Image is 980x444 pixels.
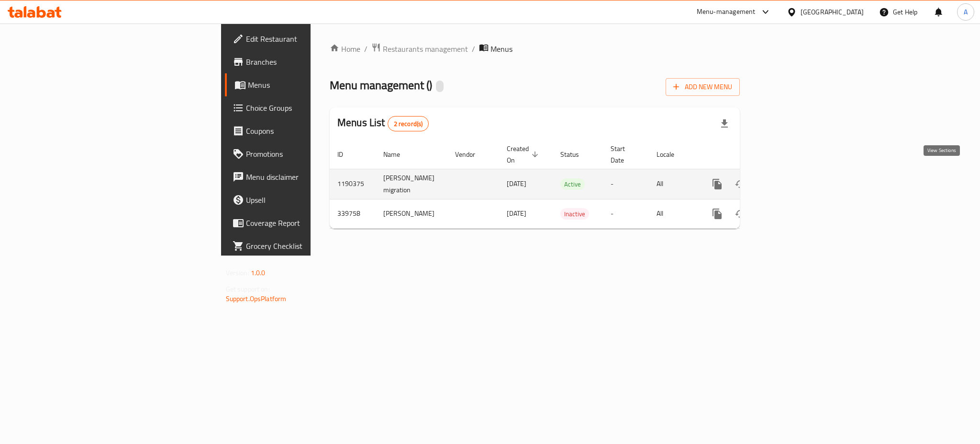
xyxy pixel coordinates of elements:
[246,56,377,68] span: Branches
[706,173,729,196] button: more
[337,149,356,160] span: ID
[371,43,468,55] a: Restaurants management
[225,96,385,119] a: Choice Groups
[225,211,385,234] a: Coverage Report
[560,149,591,160] span: Status
[225,165,385,188] a: Menu disclaimer
[560,179,585,190] span: Active
[729,173,752,196] button: Change Status
[225,27,385,50] a: Edit Restaurant
[246,240,377,252] span: Grocery Checklist
[383,149,412,160] span: Name
[246,33,377,45] span: Edit Restaurant
[560,209,589,220] span: Inactive
[376,169,447,199] td: [PERSON_NAME] migration
[225,50,385,73] a: Branches
[251,267,266,279] span: 1.0.0
[697,6,756,18] div: Menu-management
[713,112,736,135] div: Export file
[657,149,687,160] span: Locale
[729,202,752,225] button: Change Status
[376,199,447,228] td: [PERSON_NAME]
[246,171,377,183] span: Menu disclaimer
[507,207,526,220] span: [DATE]
[226,267,249,279] span: Version:
[698,140,805,169] th: Actions
[673,81,732,93] span: Add New Menu
[507,177,526,190] span: [DATE]
[388,119,429,129] span: 2 record(s)
[246,102,377,114] span: Choice Groups
[611,143,637,166] span: Start Date
[330,43,740,55] nav: breadcrumb
[560,208,589,220] div: Inactive
[490,43,512,55] span: Menus
[649,199,698,228] td: All
[225,73,385,96] a: Menus
[560,178,585,190] div: Active
[246,148,377,160] span: Promotions
[603,169,649,199] td: -
[507,143,541,166] span: Created On
[225,119,385,142] a: Coupons
[225,142,385,165] a: Promotions
[455,149,488,160] span: Vendor
[225,188,385,211] a: Upsell
[964,7,968,17] span: A
[246,125,377,137] span: Coupons
[801,7,864,17] div: [GEOGRAPHIC_DATA]
[666,78,740,96] button: Add New Menu
[649,169,698,199] td: All
[248,79,377,91] span: Menus
[472,43,475,55] li: /
[383,43,468,55] span: Restaurants management
[388,116,429,131] div: Total records count
[246,217,377,229] span: Coverage Report
[226,292,287,305] a: Support.OpsPlatform
[330,140,805,229] table: enhanced table
[603,199,649,228] td: -
[246,194,377,206] span: Upsell
[706,202,729,225] button: more
[337,116,429,131] h2: Menus List
[225,234,385,257] a: Grocery Checklist
[226,283,270,295] span: Get support on:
